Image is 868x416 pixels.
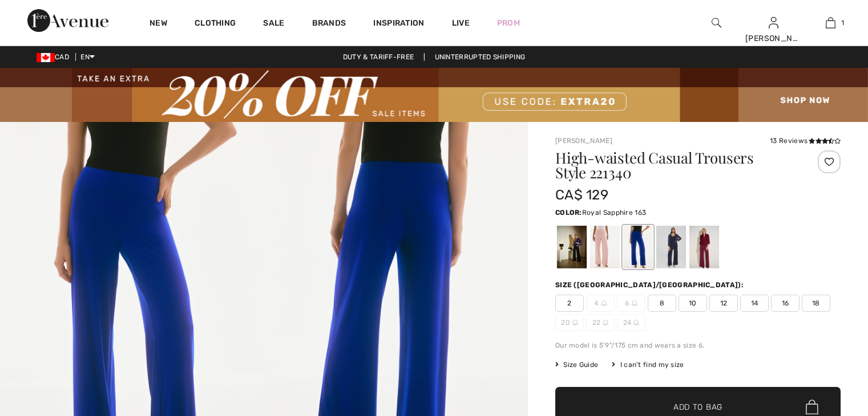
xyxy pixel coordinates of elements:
[826,16,835,30] img: My Bag
[632,300,637,306] img: ring-m.svg
[802,16,858,30] a: 1
[841,18,844,28] span: 1
[27,9,108,32] img: 1ère Avenue
[586,314,615,331] span: 22
[555,187,608,203] span: CA$ 129
[150,18,167,30] a: New
[656,226,686,268] div: Midnight Blue
[745,32,801,44] div: [PERSON_NAME]
[623,226,653,268] div: Royal Sapphire 163
[769,17,778,28] a: Sign In
[312,18,346,30] a: Brands
[806,399,818,414] img: Bag.svg
[586,295,615,312] span: 4
[679,295,707,312] span: 10
[37,53,74,61] span: CAD
[555,137,612,145] a: [PERSON_NAME]
[555,150,793,180] h1: High-waisted Casual Trousers Style 221340
[590,226,620,268] div: Quartz
[603,320,608,325] img: ring-m.svg
[740,295,769,312] span: 14
[612,360,684,370] div: I can't find my size
[601,300,607,306] img: ring-m.svg
[648,295,676,312] span: 8
[770,136,841,146] div: 13 Reviews
[37,53,55,62] img: Canadian Dollar
[80,53,95,61] span: EN
[689,226,719,268] div: Merlot
[373,18,424,30] span: Inspiration
[633,320,639,325] img: ring-m.svg
[771,295,800,312] span: 16
[617,295,645,312] span: 6
[582,209,646,217] span: Royal Sapphire 163
[557,226,587,268] div: Black
[497,17,520,29] a: Prom
[452,17,470,29] a: Live
[673,401,722,413] span: Add to Bag
[709,295,738,312] span: 12
[617,314,645,331] span: 24
[555,209,582,217] span: Color:
[195,18,236,30] a: Clothing
[555,280,746,290] div: Size ([GEOGRAPHIC_DATA]/[GEOGRAPHIC_DATA]):
[555,314,584,331] span: 20
[555,360,598,370] span: Size Guide
[555,295,584,312] span: 2
[712,16,721,30] img: search the website
[769,16,778,30] img: My Info
[555,340,841,350] div: Our model is 5'9"/175 cm and wears a size 6.
[263,18,284,30] a: Sale
[572,320,578,325] img: ring-m.svg
[802,295,830,312] span: 18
